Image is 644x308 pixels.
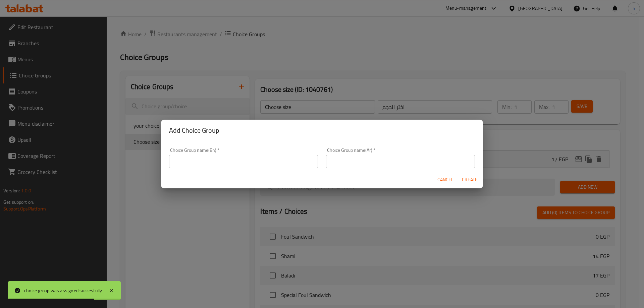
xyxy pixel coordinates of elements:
[169,125,475,136] h2: Add Choice Group
[437,176,453,184] span: Cancel
[459,174,480,186] button: Create
[435,174,456,186] button: Cancel
[462,176,478,184] span: Create
[24,287,102,294] div: choice group was assigned succesfully
[326,155,475,168] input: Please enter Choice Group name(ar)
[169,155,318,168] input: Please enter Choice Group name(en)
